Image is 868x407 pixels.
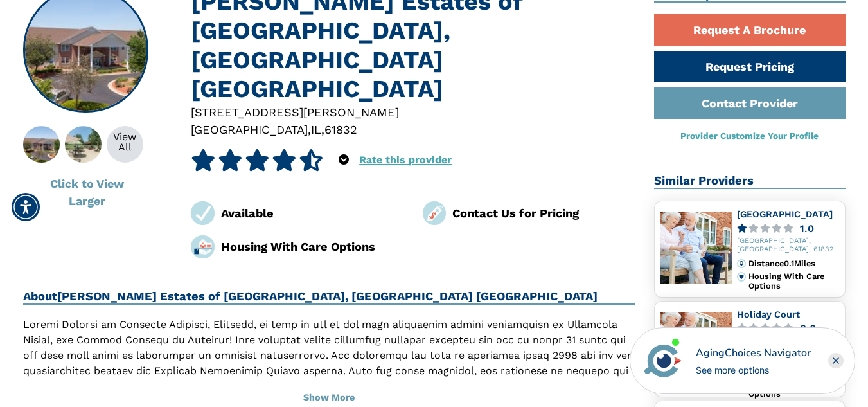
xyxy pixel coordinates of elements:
a: Request A Brochure [654,14,846,46]
div: [STREET_ADDRESS][PERSON_NAME] [191,104,635,121]
span: IL [311,123,321,136]
img: About Bowman Estates of Danville, Danville IL [51,126,116,163]
div: Housing With Care Options [748,272,839,291]
a: Contact Provider [654,87,846,119]
div: Available [221,204,403,222]
div: See more options [696,363,811,377]
a: Request Pricing [654,51,846,82]
a: 0.0 [737,323,840,333]
a: Provider Customize Your Profile [680,131,819,141]
a: 1.0 [737,224,840,233]
img: distance.svg [737,259,746,268]
div: View All [107,132,143,152]
a: Rate this provider [359,154,452,166]
div: Close [828,353,844,368]
a: [GEOGRAPHIC_DATA] [737,209,833,219]
div: Distance 0.1 Miles [748,259,839,268]
div: 1.0 [800,224,814,233]
span: , [321,123,324,136]
div: AgingChoices Navigator [696,345,811,361]
button: Click to View Larger [23,168,152,217]
div: Contact Us for Pricing [452,204,635,222]
div: 61832 [324,121,357,138]
img: avatar [641,339,685,383]
img: Bowman Estates of Danville, Danville IL [9,126,74,163]
div: Housing With Care Options [221,238,403,255]
span: [GEOGRAPHIC_DATA] [191,123,308,136]
h2: About [PERSON_NAME] Estates of [GEOGRAPHIC_DATA], [GEOGRAPHIC_DATA] [GEOGRAPHIC_DATA] [23,289,635,305]
div: 0.0 [800,323,816,333]
img: primary.svg [737,272,746,281]
span: , [308,123,311,136]
div: Accessibility Menu [12,193,40,221]
h2: Similar Providers [654,174,846,189]
div: Popover trigger [339,149,349,171]
a: Holiday Court [737,309,800,320]
div: [GEOGRAPHIC_DATA], [GEOGRAPHIC_DATA], 61832 [737,237,840,254]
